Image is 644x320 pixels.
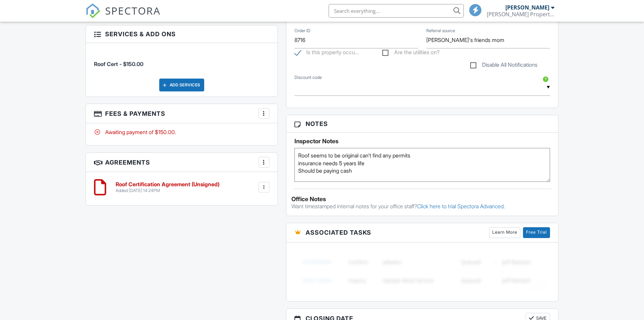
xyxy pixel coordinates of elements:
div: Awaiting payment of $150.00. [94,128,269,136]
img: blurred-tasks-251b60f19c3f713f9215ee2a18cbf2105fc2d72fcd585247cf5e9ec0c957c1dd.png [294,248,550,295]
div: [PERSON_NAME] [505,4,549,11]
li: Service: Roof Cert [94,48,269,73]
div: Office Notes [291,196,553,202]
a: Roof Certification Agreement (Unsigned) Added [DATE] 14:24PM [116,182,219,193]
span: Roof Cert - $150.00 [94,61,143,67]
label: Are the utilities on? [382,49,439,58]
img: The Best Home Inspection Software - Spectora [86,3,100,18]
h3: Fees & Payments [86,104,278,123]
label: Discount code [294,74,322,81]
label: Disable All Notifications [470,62,538,70]
h5: Inspector Notes [294,138,550,145]
h6: Roof Certification Agreement (Unsigned) [116,182,219,188]
input: Search everything... [329,4,464,18]
label: Is this property occupied? [294,49,359,58]
p: Want timestamped internal notes for your office staff? [291,202,553,210]
h3: Services & Add ons [86,25,278,43]
h3: Notes [286,115,558,133]
label: Referral source [426,28,455,34]
textarea: Roof seems to be original can't find any permits insurance needs 5 years life Should be paying cash [294,148,550,182]
a: Learn More [489,227,520,238]
div: Added [DATE] 14:24PM [116,188,219,193]
span: Associated Tasks [306,228,371,237]
div: Add Services [159,79,204,91]
label: Order ID [294,28,310,34]
div: Bowman Property Inspections [487,11,554,18]
a: SPECTORA [86,9,161,23]
h3: Agreements [86,153,278,172]
a: Click here to trial Spectora Advanced. [417,203,505,210]
span: SPECTORA [105,3,161,18]
a: Free Trial [523,227,550,238]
